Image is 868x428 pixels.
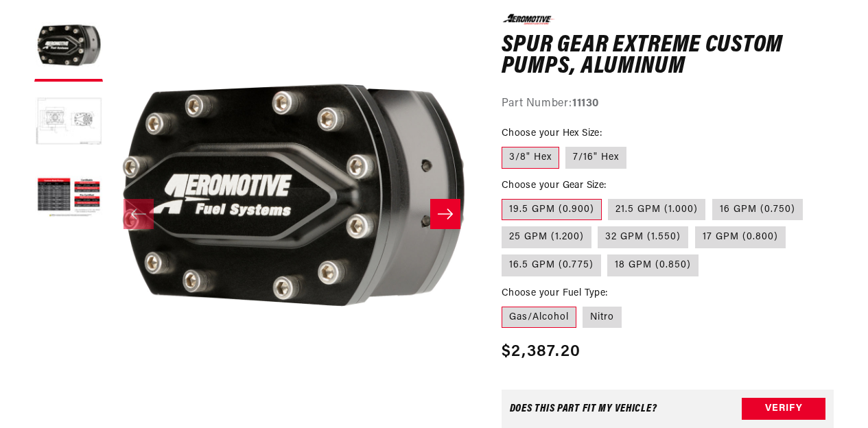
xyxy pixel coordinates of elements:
label: Nitro [583,306,622,328]
media-gallery: Gallery Viewer [34,13,474,414]
button: Load image 1 in gallery view [34,13,103,82]
label: 16 GPM (0.750) [712,198,803,220]
label: 32 GPM (1.550) [598,226,688,248]
label: 19.5 GPM (0.900) [502,198,602,220]
legend: Choose your Hex Size: [502,126,603,141]
div: Does This part fit My vehicle? [510,403,657,414]
label: 17 GPM (0.800) [695,226,786,248]
span: $2,387.20 [502,340,581,364]
h1: Spur Gear Extreme Custom Pumps, Aluminum [502,34,834,78]
legend: Choose your Fuel Type: [502,285,609,300]
label: 16.5 GPM (0.775) [502,254,601,276]
button: Load image 3 in gallery view [34,164,103,233]
label: 25 GPM (1.200) [502,226,591,248]
button: Load image 2 in gallery view [34,88,103,157]
button: Slide right [430,199,460,229]
label: 18 GPM (0.850) [607,254,699,276]
div: Part Number: [502,95,834,112]
legend: Choose your Gear Size: [502,178,608,192]
label: 3/8" Hex [502,147,559,169]
button: Slide left [124,199,154,229]
strong: 11130 [572,97,599,108]
button: Verify [742,398,825,420]
label: 21.5 GPM (1.000) [608,198,705,220]
label: 7/16" Hex [565,147,626,169]
label: Gas/Alcohol [502,306,576,328]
